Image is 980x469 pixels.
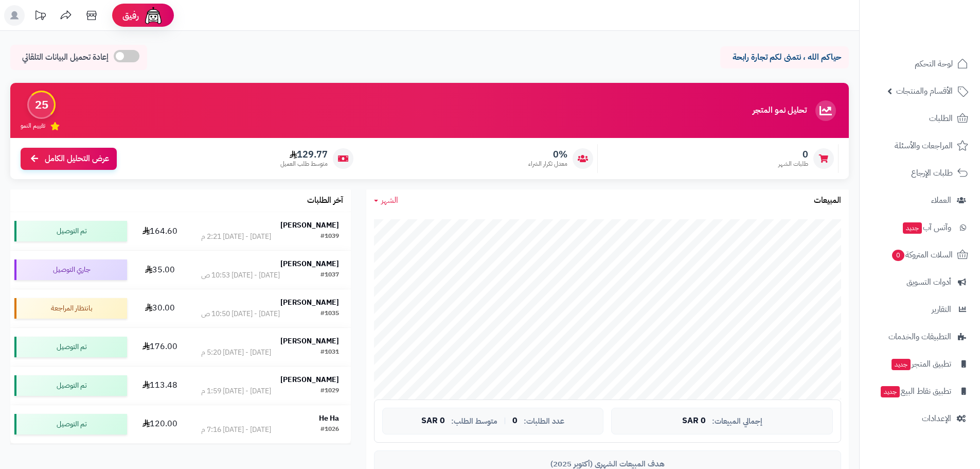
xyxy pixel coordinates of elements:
[895,138,953,153] span: المراجعات والأسئلة
[451,417,497,426] span: متوسط الطلب:
[320,309,339,319] div: #1035
[320,348,339,358] div: #1031
[866,161,974,185] a: طلبات الإرجاع
[728,51,841,63] p: حياكم الله ، نتمنى لكم تجارة رابحة
[307,196,343,205] h3: آخر الطلبات
[421,416,445,426] span: 0 SAR
[903,222,922,234] span: جديد
[866,352,974,376] a: تطبيق المتجرجديد
[14,375,127,396] div: تم التوصيل
[14,337,127,357] div: تم التوصيل
[201,425,271,435] div: [DATE] - [DATE] 7:16 م
[22,51,109,63] span: إعادة تحميل البيانات التلقائي
[14,414,127,435] div: تم التوصيل
[753,106,807,115] h3: تحليل نمو المتجر
[319,413,339,424] strong: He Ha
[21,121,45,130] span: تقييم النمو
[888,329,951,344] span: التطبيقات والخدمات
[866,270,974,294] a: أدوات التسويق
[881,386,900,397] span: جديد
[682,416,706,426] span: 0 SAR
[866,297,974,322] a: التقارير
[890,357,951,371] span: تطبيق المتجر
[14,259,127,280] div: جاري التوصيل
[866,406,974,431] a: الإعدادات
[866,133,974,158] a: المراجعات والأسئلة
[201,386,271,396] div: [DATE] - [DATE] 1:59 م
[280,374,339,385] strong: [PERSON_NAME]
[929,111,953,126] span: الطلبات
[381,194,398,206] span: الشهر
[866,215,974,240] a: وآتس آبجديد
[320,270,339,281] div: #1037
[931,193,951,207] span: العملاء
[512,416,518,426] span: 0
[131,289,189,327] td: 30.00
[866,324,974,349] a: التطبيقات والخدمات
[131,367,189,405] td: 113.48
[866,242,974,267] a: السلات المتروكة0
[922,411,951,426] span: الإعدادات
[528,160,567,168] span: معدل تكرار الشراء
[866,188,974,213] a: العملاء
[280,149,328,160] span: 129.77
[131,405,189,443] td: 120.00
[143,5,164,26] img: ai-face.png
[896,84,953,98] span: الأقسام والمنتجات
[504,417,506,425] span: |
[21,148,117,170] a: عرض التحليل الكامل
[866,379,974,404] a: تطبيق نقاط البيعجديد
[906,275,951,289] span: أدوات التسويق
[280,336,339,346] strong: [PERSON_NAME]
[14,298,127,319] div: بانتظار المراجعة
[131,212,189,250] td: 164.60
[902,220,951,235] span: وآتس آب
[320,386,339,396] div: #1029
[892,250,904,261] span: 0
[524,417,564,426] span: عدد الطلبات:
[320,232,339,242] div: #1039
[45,153,109,165] span: عرض التحليل الكامل
[910,29,970,50] img: logo-2.png
[880,384,951,398] span: تطبيق نقاط البيع
[866,51,974,76] a: لوحة التحكم
[814,196,841,205] h3: المبيعات
[892,359,911,370] span: جديد
[201,348,271,358] div: [DATE] - [DATE] 5:20 م
[778,149,808,160] span: 0
[201,232,271,242] div: [DATE] - [DATE] 2:21 م
[915,57,953,71] span: لوحة التحكم
[778,160,808,168] span: طلبات الشهر
[131,251,189,289] td: 35.00
[27,5,53,28] a: تحديثات المنصة
[911,166,953,180] span: طلبات الإرجاع
[320,425,339,435] div: #1026
[122,9,139,22] span: رفيق
[201,270,280,281] div: [DATE] - [DATE] 10:53 ص
[280,220,339,231] strong: [PERSON_NAME]
[280,160,328,168] span: متوسط طلب العميل
[201,309,280,319] div: [DATE] - [DATE] 10:50 ص
[528,149,567,160] span: 0%
[374,195,398,206] a: الشهر
[14,221,127,241] div: تم التوصيل
[131,328,189,366] td: 176.00
[280,297,339,308] strong: [PERSON_NAME]
[280,258,339,269] strong: [PERSON_NAME]
[712,417,762,426] span: إجمالي المبيعات:
[891,248,953,262] span: السلات المتروكة
[932,302,951,317] span: التقارير
[866,106,974,131] a: الطلبات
